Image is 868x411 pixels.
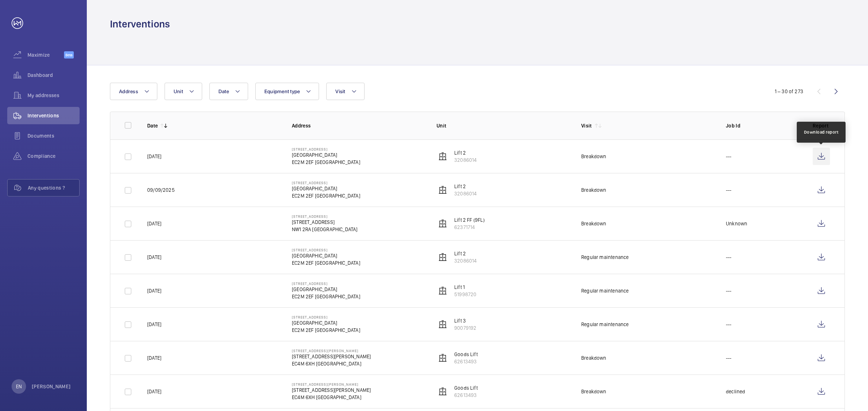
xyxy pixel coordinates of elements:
p: NW1 2RA [GEOGRAPHIC_DATA] [292,226,358,233]
p: 32086014 [454,156,477,164]
span: Documents [27,132,80,139]
div: 1 – 30 of 273 [775,88,803,95]
div: Breakdown [581,220,607,227]
p: Visit [581,122,592,129]
p: 90079192 [454,324,476,332]
p: [DATE] [147,254,161,261]
span: Interventions [27,112,80,119]
p: [DATE] [147,220,161,227]
p: [STREET_ADDRESS] [292,315,360,319]
p: --- [726,287,732,294]
p: [STREET_ADDRESS] [292,147,360,151]
p: EC2M 2EF [GEOGRAPHIC_DATA] [292,159,360,166]
p: 51998720 [454,291,476,298]
span: Unit [174,88,183,94]
img: elevator.svg [438,387,447,396]
p: Lift 3 [454,317,476,324]
div: Breakdown [581,388,607,395]
button: Visit [326,83,364,100]
p: [STREET_ADDRESS][PERSON_NAME] [292,382,371,386]
img: elevator.svg [438,320,447,329]
p: [DATE] [147,321,161,328]
p: declined [726,388,745,395]
p: EC2M 2EF [GEOGRAPHIC_DATA] [292,293,360,300]
p: --- [726,153,732,160]
p: Lift 2 FF (9FL) [454,216,485,224]
span: Maximize [27,51,64,59]
div: Download report [804,129,839,135]
p: 09/09/2025 [147,186,175,194]
h1: Interventions [110,17,170,31]
p: EC2M 2EF [GEOGRAPHIC_DATA] [292,192,360,199]
p: [GEOGRAPHIC_DATA] [292,252,360,259]
span: Compliance [27,152,80,160]
img: elevator.svg [438,219,447,228]
img: elevator.svg [438,286,447,295]
button: Address [110,83,157,100]
div: Breakdown [581,354,607,362]
p: EC2M 2EF [GEOGRAPHIC_DATA] [292,326,360,334]
p: Lift 2 [454,183,477,190]
p: 62371714 [454,224,485,231]
span: Visit [335,88,345,94]
p: [STREET_ADDRESS][PERSON_NAME] [292,349,371,353]
span: Address [119,88,138,94]
div: Breakdown [581,153,607,160]
p: [STREET_ADDRESS] [292,181,360,185]
p: EC4M 6XH [GEOGRAPHIC_DATA] [292,360,371,367]
img: elevator.svg [438,354,447,362]
p: [STREET_ADDRESS][PERSON_NAME] [292,353,371,360]
p: Address [292,122,425,129]
button: Date [209,83,248,100]
p: 32086014 [454,190,477,197]
p: --- [726,254,732,261]
p: [STREET_ADDRESS] [292,214,358,219]
p: EC2M 2EF [GEOGRAPHIC_DATA] [292,259,360,267]
p: Unknown [726,220,747,227]
span: Date [218,88,229,94]
p: [GEOGRAPHIC_DATA] [292,151,360,159]
img: elevator.svg [438,253,447,261]
p: EC4M 6XH [GEOGRAPHIC_DATA] [292,394,371,401]
span: Dashboard [27,72,80,79]
p: [PERSON_NAME] [32,383,71,390]
p: [STREET_ADDRESS] [292,248,360,252]
span: Any questions ? [28,184,79,191]
div: Regular maintenance [581,254,629,261]
p: Goods Lift [454,351,478,358]
p: [GEOGRAPHIC_DATA] [292,286,360,293]
p: --- [726,321,732,328]
p: [DATE] [147,388,161,395]
img: elevator.svg [438,186,447,194]
span: Beta [64,51,74,59]
p: 32086014 [454,257,477,264]
p: Lift 2 [454,149,477,156]
span: My addresses [27,92,80,99]
p: [GEOGRAPHIC_DATA] [292,185,360,192]
button: Unit [165,83,202,100]
div: Regular maintenance [581,321,629,328]
p: [STREET_ADDRESS] [292,219,358,226]
p: [STREET_ADDRESS] [292,281,360,286]
span: Equipment type [264,88,300,94]
p: Date [147,122,158,129]
p: [DATE] [147,153,161,160]
div: Breakdown [581,186,607,194]
p: Goods Lift [454,384,478,391]
p: [DATE] [147,287,161,294]
p: Unit [437,122,570,129]
div: Regular maintenance [581,287,629,294]
p: --- [726,354,732,362]
p: Lift 2 [454,250,477,257]
p: [STREET_ADDRESS][PERSON_NAME] [292,386,371,394]
p: Job Id [726,122,801,129]
p: 62613493 [454,391,478,399]
p: EN [16,383,22,390]
p: --- [726,186,732,194]
p: [DATE] [147,354,161,362]
p: [GEOGRAPHIC_DATA] [292,319,360,326]
p: Lift 1 [454,284,476,291]
img: elevator.svg [438,152,447,161]
p: 62613493 [454,358,478,365]
button: Equipment type [255,83,319,100]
